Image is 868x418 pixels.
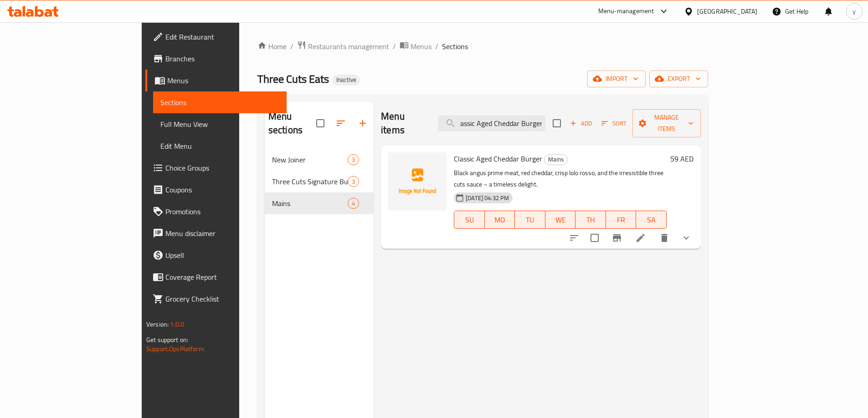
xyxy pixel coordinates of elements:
[579,213,602,227] span: TH
[606,227,628,249] button: Branch-specific-item
[411,41,431,52] span: Menus
[653,227,675,249] button: delete
[160,141,279,151] span: Edit Menu
[145,157,287,179] a: Choice Groups
[544,154,568,165] div: Mains
[265,149,374,171] div: New Joiner3
[311,114,330,133] span: Select all sections
[348,198,359,209] div: items
[145,179,287,201] a: Coupons
[308,41,389,52] span: Restaurants management
[544,154,567,165] span: Mains
[146,343,204,355] a: Support.OpsPlatform
[545,211,576,229] button: WE
[670,152,693,165] h6: 59 AED
[393,41,396,52] li: /
[145,70,287,91] a: Menus
[566,116,596,131] button: Add
[853,6,856,16] span: y
[145,288,287,310] a: Grocery Checklist
[485,211,515,229] button: MO
[348,154,359,165] div: items
[400,40,431,52] a: Menus
[348,176,359,187] div: items
[272,154,348,165] span: New Joiner
[153,135,287,157] a: Edit Menu
[272,176,348,187] span: Three Cuts Signature Burgers
[697,6,757,16] div: [GEOGRAPHIC_DATA]
[145,266,287,288] a: Coverage Report
[265,171,374,192] div: Three Cuts Signature Burgers3
[257,40,708,52] nav: breadcrumb
[515,211,545,229] button: TU
[454,211,484,229] button: SU
[145,48,287,70] a: Branches
[330,112,352,134] span: Sort sections
[566,116,596,131] span: Add item
[265,192,374,214] div: Mains4
[636,211,667,229] button: SA
[167,75,279,86] span: Menus
[458,213,481,227] span: SU
[649,71,708,87] button: export
[145,244,287,266] a: Upsell
[257,69,329,89] span: Three Cuts Eats
[297,40,389,52] a: Restaurants management
[145,201,287,222] a: Promotions
[596,116,632,131] span: Sort items
[153,91,287,113] a: Sections
[488,213,512,227] span: MO
[547,114,566,133] span: Select section
[563,227,585,249] button: sort-choices
[146,334,188,346] span: Get support on:
[170,318,184,330] span: 1.0.0
[569,118,593,129] span: Add
[348,177,359,186] span: 3
[265,145,374,218] nav: Menu sections
[640,213,663,227] span: SA
[454,167,667,190] p: Black angus prime meat, red cheddar, crisp lolo rosso, and the irresistible three cuts sauce – a ...
[462,194,513,202] span: [DATE] 04:32 PM
[290,41,293,52] li: /
[153,113,287,135] a: Full Menu View
[598,6,654,17] div: Menu-management
[165,250,279,261] span: Upsell
[438,116,545,131] input: search
[145,26,287,48] a: Edit Restaurant
[145,222,287,244] a: Menu disclaimer
[165,228,279,239] span: Menu disclaimer
[146,318,169,330] span: Version:
[585,228,604,247] span: Select to update
[640,112,693,135] span: Manage items
[333,76,360,84] span: Inactive
[610,213,633,227] span: FR
[333,75,360,86] div: Inactive
[599,116,629,131] button: Sort
[268,110,316,137] h2: Menu sections
[165,272,279,282] span: Coverage Report
[165,31,279,42] span: Edit Restaurant
[381,110,427,137] h2: Menu items
[587,71,646,87] button: import
[272,198,348,209] span: Mains
[165,53,279,64] span: Branches
[348,156,359,164] span: 3
[549,213,572,227] span: WE
[160,97,279,108] span: Sections
[165,206,279,217] span: Promotions
[352,112,374,134] button: Add section
[675,227,697,249] button: show more
[601,118,627,129] span: Sort
[519,213,542,227] span: TU
[165,184,279,195] span: Coupons
[575,211,606,229] button: TH
[388,152,447,211] img: Classic Aged Cheddar Burger
[632,109,701,137] button: Manage items
[606,211,637,229] button: FR
[595,73,638,85] span: import
[435,41,438,52] li: /
[657,73,701,85] span: export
